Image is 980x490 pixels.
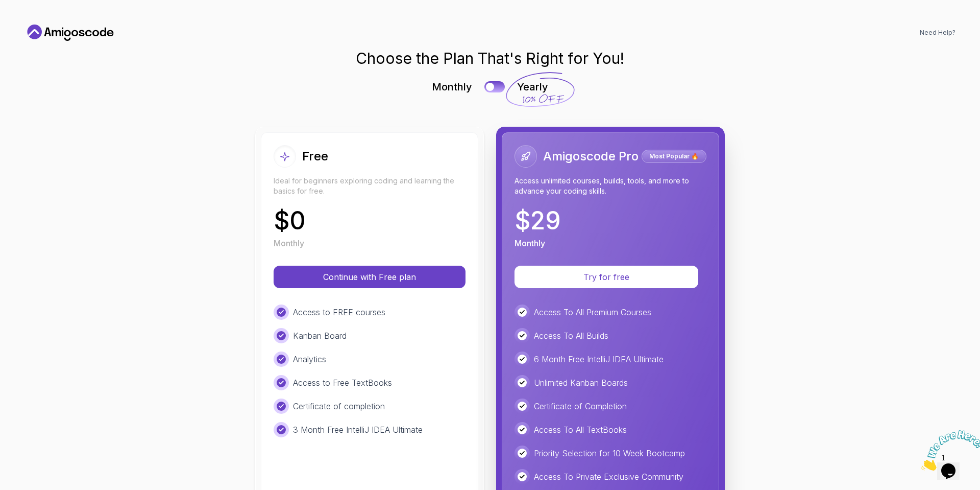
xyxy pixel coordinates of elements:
[543,148,639,165] h2: Amigoscode Pro
[534,306,651,318] p: Access To All Premium Courses
[293,330,347,342] p: Kanban Board
[534,377,628,389] p: Unlimited Kanban Boards
[534,447,685,459] p: Priority Selection for 10 Week Bootcamp
[293,400,385,412] p: Certificate of completion
[24,25,116,41] a: Home link
[293,306,385,318] p: Access to FREE courses
[432,80,472,94] p: Monthly
[4,4,8,13] span: 1
[293,377,392,389] p: Access to Free TextBooks
[534,353,664,365] p: 6 Month Free IntelliJ IDEA Ultimate
[920,29,955,37] a: Need Help?
[514,266,698,288] button: Try for free
[286,271,453,283] p: Continue with Free plan
[274,176,465,196] p: Ideal for beginners exploring coding and learning the basics for free.
[293,424,423,436] p: 3 Month Free IntelliJ IDEA Ultimate
[514,176,706,196] p: Access unlimited courses, builds, tools, and more to advance your coding skills.
[274,237,304,249] p: Monthly
[917,426,980,475] iframe: chat widget
[293,353,326,365] p: Analytics
[534,400,627,412] p: Certificate of Completion
[514,208,561,233] p: $ 29
[527,271,686,283] p: Try for free
[356,49,624,67] h1: Choose the Plan That's Right for You!
[302,148,328,165] h2: Free
[4,4,67,44] img: Chat attention grabber
[514,237,545,249] p: Monthly
[274,266,465,288] button: Continue with Free plan
[534,330,608,342] p: Access To All Builds
[534,471,683,483] p: Access To Private Exclusive Community
[643,151,705,161] p: Most Popular 🔥
[534,424,627,436] p: Access To All TextBooks
[274,208,306,233] p: $ 0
